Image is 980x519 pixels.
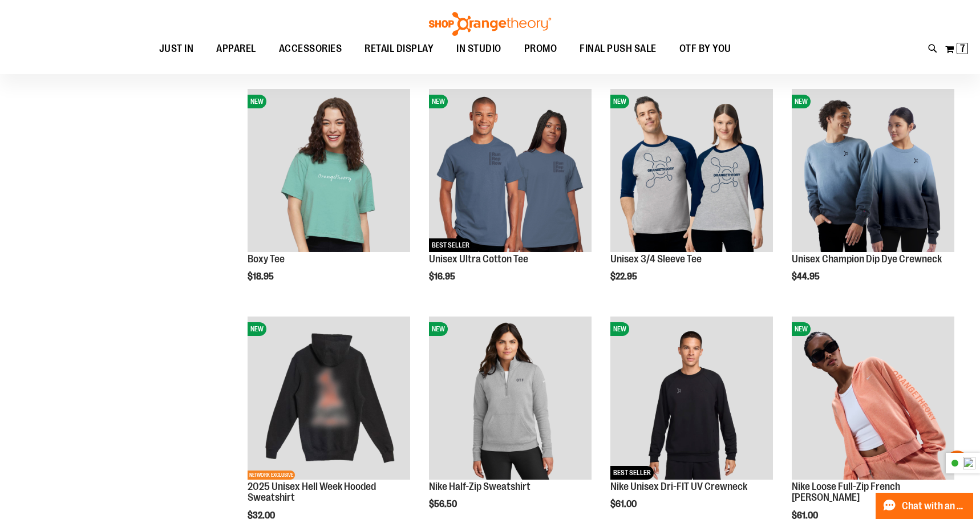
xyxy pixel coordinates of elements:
[248,481,376,504] a: 2025 Unisex Hell Week Hooded Sweatshirt
[792,322,811,336] span: NEW
[610,89,773,253] a: Unisex 3/4 Sleeve TeeNEW
[445,36,513,62] a: IN STUDIO
[610,253,702,265] a: Unisex 3/4 Sleeve Tee
[423,83,597,311] div: product
[429,238,472,252] span: BEST SELLER
[248,89,410,252] img: Boxy Tee
[427,12,553,36] img: Shop Orangetheory
[429,89,592,253] a: Unisex Ultra Cotton TeeNEWBEST SELLER
[429,322,448,336] span: NEW
[792,89,954,252] img: Unisex Champion Dip Dye Crewneck
[610,499,638,509] span: $61.00
[248,317,410,479] img: 2025 Hell Week Hooded Sweatshirt
[792,317,954,481] a: Nike Loose Full-Zip French Terry HoodieNEW
[248,322,266,336] span: NEW
[792,89,954,253] a: Unisex Champion Dip Dye CrewneckNEW
[148,36,205,62] a: JUST IN
[429,481,531,492] a: Nike Half-Zip Sweatshirt
[524,36,557,62] span: PROMO
[248,89,410,253] a: Boxy TeeNEW
[248,317,410,481] a: 2025 Hell Week Hooded SweatshirtNEWNETWORK EXCLUSIVE
[248,271,276,282] span: $18.95
[568,36,668,62] a: FINAL PUSH SALE
[610,89,773,252] img: Unisex 3/4 Sleeve Tee
[668,36,743,62] a: OTF BY YOU
[679,36,731,62] span: OTF BY YOU
[429,317,592,481] a: Nike Half-Zip SweatshirtNEW
[786,83,960,311] div: product
[268,36,354,62] a: ACCESSORIES
[610,322,629,336] span: NEW
[429,89,592,252] img: Unisex Ultra Cotton Tee
[610,95,629,108] span: NEW
[456,36,501,62] span: IN STUDIO
[902,501,966,512] span: Chat with an Expert
[513,36,569,62] a: PROMO
[159,36,194,62] span: JUST IN
[876,493,974,519] button: Chat with an Expert
[248,95,266,108] span: NEW
[792,317,954,479] img: Nike Loose Full-Zip French Terry Hoodie
[429,253,528,265] a: Unisex Ultra Cotton Tee
[605,83,779,311] div: product
[248,471,295,480] span: NETWORK EXCLUSIVE
[216,36,256,62] span: APPAREL
[205,36,268,62] a: APPAREL
[353,36,445,62] a: RETAIL DISPLAY
[242,83,416,311] div: product
[429,499,459,509] span: $56.50
[792,95,811,108] span: NEW
[792,271,821,282] span: $44.95
[580,36,657,62] span: FINAL PUSH SALE
[792,481,900,504] a: Nike Loose Full-Zip French [PERSON_NAME]
[279,36,342,62] span: ACCESSORIES
[946,451,969,473] button: Back To Top
[248,253,285,265] a: Boxy Tee
[365,36,434,62] span: RETAIL DISPLAY
[429,95,448,108] span: NEW
[610,481,747,492] a: Nike Unisex Dri-FIT UV Crewneck
[429,271,457,282] span: $16.95
[610,317,773,479] img: Nike Unisex Dri-FIT UV Crewneck
[610,466,654,480] span: BEST SELLER
[610,271,639,282] span: $22.95
[792,253,942,265] a: Unisex Champion Dip Dye Crewneck
[429,317,592,479] img: Nike Half-Zip Sweatshirt
[960,43,965,54] span: 7
[610,317,773,481] a: Nike Unisex Dri-FIT UV CrewneckNEWBEST SELLER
